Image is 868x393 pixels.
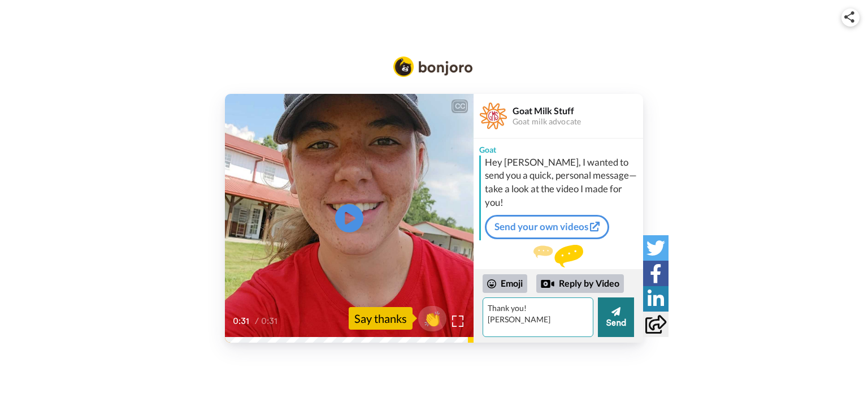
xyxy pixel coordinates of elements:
img: message.svg [533,245,583,267]
div: Say thanks [349,307,413,330]
div: Reply by Video [536,274,624,293]
img: Bonjoro Logo [393,57,472,77]
span: 0:31 [261,314,281,328]
div: Reply by Video [541,277,554,291]
div: Send Goat a reply. [474,245,643,286]
img: Full screen [452,316,463,327]
textarea: Thank you! [PERSON_NAME] [483,297,593,337]
div: Goat Milk Stuff [513,105,643,116]
div: Goat milk advocate [513,117,643,127]
button: Send [598,297,634,337]
span: / [255,314,259,328]
img: ic_share.svg [844,11,854,23]
div: Goat [474,139,643,156]
span: 👏 [418,309,446,327]
div: Emoji [483,274,527,292]
div: Hey [PERSON_NAME], I wanted to send you a quick, personal message—take a look at the video I made... [485,156,640,210]
div: CC [453,101,467,112]
span: 0:31 [233,314,253,328]
a: Send your own videos [485,215,609,239]
button: 👏 [418,306,446,331]
img: Profile Image [480,102,507,129]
